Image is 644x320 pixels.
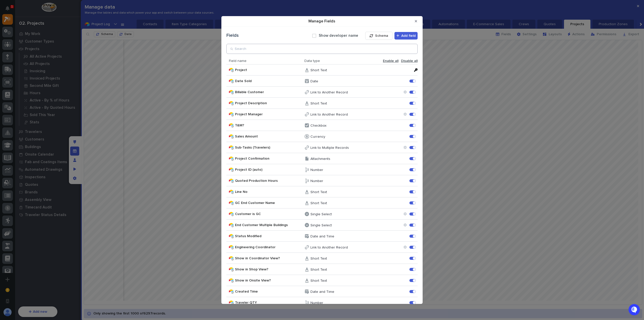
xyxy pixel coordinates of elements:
[235,201,304,205] span: GC End Customer Name
[310,124,327,128] p: Checkbox
[310,223,332,228] p: Single Select
[310,79,318,84] p: Date
[5,20,92,28] p: Welcome 👋
[226,44,418,54] input: Search
[235,168,304,172] span: Project ID (auto)
[235,123,304,128] span: T&M?
[5,5,15,15] img: Stacker
[86,57,92,63] button: Start new chat
[235,179,304,183] span: Quoted Production Hours
[235,112,304,117] span: Project Manager
[235,79,304,83] span: Date Sold
[235,290,304,294] span: Created Time
[310,90,348,95] p: Link to Another Record
[310,301,323,305] p: Number
[17,56,83,61] div: Start new chat
[224,16,412,26] div: Manage Fields
[628,303,641,317] iframe: Open customer support
[412,17,420,25] button: Close Modal
[235,234,304,238] span: Status Modified
[310,113,348,117] p: Link to Another Record
[310,68,327,73] p: Short Text
[310,290,334,294] p: Date and Time
[310,212,332,217] p: Single Select
[365,32,392,40] button: Schema
[310,135,325,139] p: Currency
[310,179,323,183] p: Number
[394,32,418,40] button: Add field
[235,278,304,283] span: Show in Onsite View?
[235,68,304,72] span: Project
[235,256,304,261] span: Show in Coordinator View?
[375,33,388,38] span: Schema
[235,212,304,216] span: Customer is GC
[319,33,358,38] label: Show developer name
[235,301,304,305] span: Traveler QTY
[401,33,416,38] span: Add field
[304,59,361,63] span: Data type
[310,268,327,272] p: Short Text
[5,28,92,36] p: How can we help?
[401,59,418,63] span: Disable all
[235,267,304,272] span: Show in Shop View?
[226,33,239,38] div: Fields
[5,56,14,65] img: 1736555164131-43832dd5-751b-4058-ba23-39d91318e5a0
[235,190,304,194] span: Line No
[235,90,304,94] span: Billable Customer
[221,16,423,304] div: Manage Fields
[3,79,29,88] a: 📖Help Docs
[310,101,327,106] p: Short Text
[235,245,304,250] span: Engineering Coordinator
[310,146,349,150] p: Link to Multiple Records
[310,257,327,261] p: Short Text
[17,61,70,65] div: We're offline, we will be back soon!
[10,81,27,86] span: Help Docs
[310,168,323,172] p: Number
[235,134,304,139] span: Sales Amount
[310,234,334,239] p: Date and Time
[310,157,330,161] p: Attachments
[13,40,83,46] input: Clear
[310,245,348,250] p: Link to Another Record
[5,81,9,85] div: 📖
[50,93,61,97] span: Pylon
[310,190,327,194] p: Short Text
[310,279,327,283] p: Short Text
[35,93,61,97] a: Powered byPylon
[235,157,304,161] span: Project Confirmation
[229,59,304,63] span: Field name
[235,223,304,227] span: End Customer Multiple Buildings
[235,146,304,150] span: Sub-Tasks (Travelers)
[235,101,304,105] span: Project Description
[383,59,398,63] span: Enable all
[310,201,327,205] p: Short Text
